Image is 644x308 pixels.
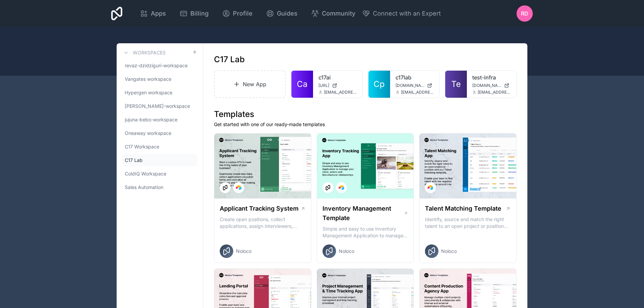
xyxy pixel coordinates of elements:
a: Billing [174,6,214,21]
span: Noloco [236,248,252,255]
span: [PERSON_NAME]-workspace [125,103,190,110]
span: Profile [233,9,253,18]
span: Te [451,79,461,90]
a: c17ai [318,73,357,81]
span: Apps [151,9,166,18]
a: [DOMAIN_NAME] [472,83,511,88]
span: Oneaway workspace [125,130,171,137]
span: Noloco [441,248,457,255]
span: [EMAIL_ADDRESS] [401,90,434,95]
span: Hypergen workspace [125,89,172,96]
h1: Templates [214,109,517,120]
span: Community [322,9,355,18]
img: Airtable Logo [428,185,433,190]
span: Vangates workspace [125,76,171,82]
h1: Applicant Tracking System [220,204,299,213]
p: Create open positions, collect applications, assign interviewers, centralise candidate feedback a... [220,216,306,230]
a: c17lab [396,73,434,81]
span: Guides [277,9,297,18]
a: Sales Automation [122,181,197,193]
a: revaz-dzidziguri-workspace [122,60,197,72]
a: Profile [217,6,258,21]
img: Airtable Logo [236,185,241,190]
h3: Workspaces [133,49,166,56]
span: C17 Workspace [125,143,159,150]
span: [DOMAIN_NAME] [396,83,425,88]
a: Workspaces [122,49,166,57]
a: Ca [291,71,313,98]
p: Identify, source and match the right talent to an open project or position with our Talent Matchi... [425,216,511,230]
span: [EMAIL_ADDRESS][DOMAIN_NAME] [324,90,357,95]
a: Apps [135,6,171,21]
a: Oneaway workspace [122,127,197,139]
span: [URL] [318,83,329,88]
span: Billing [190,9,209,18]
span: Sales Automation [125,184,163,191]
a: ColdIQ Workspace [122,168,197,180]
span: revaz-dzidziguri-workspace [125,62,188,69]
a: Vangates workspace [122,73,197,85]
a: Hypergen workspace [122,87,197,99]
p: Get started with one of our ready-made templates [214,121,517,128]
a: C17 Lab [122,154,197,166]
h1: Talent Matching Template [425,204,501,213]
span: jujuna-bebo-workspace [125,116,177,123]
a: jujuna-bebo-workspace [122,114,197,126]
a: [PERSON_NAME]-workspace [122,100,197,112]
h1: C17 Lab [214,54,245,65]
a: test-infra [472,73,511,81]
span: C17 Lab [125,157,143,164]
img: Airtable Logo [339,185,344,190]
a: [DOMAIN_NAME] [396,83,434,88]
button: Connect with an Expert [362,9,441,18]
span: [DOMAIN_NAME] [472,83,501,88]
a: New App [214,70,286,98]
span: ColdIQ Workspace [125,170,166,177]
a: Te [445,71,467,98]
h1: Inventory Management Template [323,204,404,223]
span: Cp [374,79,385,90]
span: RD [521,9,528,18]
span: Connect with an Expert [373,9,441,18]
a: [URL] [318,83,357,88]
a: Guides [261,6,303,21]
span: [EMAIL_ADDRESS][DOMAIN_NAME] [478,90,511,95]
a: Community [306,6,361,21]
span: Noloco [339,248,354,255]
p: Simple and easy to use Inventory Management Application to manage your stock, orders and Manufact... [323,226,408,239]
a: Cp [368,71,390,98]
a: C17 Workspace [122,141,197,153]
span: Ca [297,79,307,90]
